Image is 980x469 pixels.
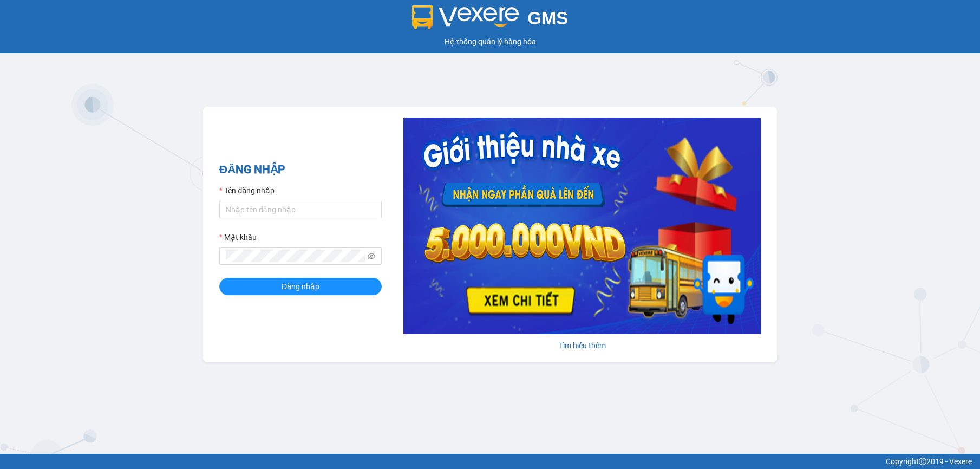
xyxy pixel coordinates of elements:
img: banner-0 [403,118,761,334]
div: Copyright 2019 - Vexere [8,455,972,467]
input: Tên đăng nhập [219,201,382,218]
img: logo 2 [412,5,519,29]
span: Đăng nhập [282,281,319,292]
label: Tên đăng nhập [219,185,275,197]
div: Hệ thống quản lý hàng hóa [3,36,977,48]
span: eye-invisible [368,252,375,260]
span: GMS [527,8,568,28]
span: copyright [919,458,926,465]
input: Mật khẩu [226,250,365,262]
button: Đăng nhập [219,278,382,295]
a: GMS [412,16,569,25]
label: Mật khẩu [219,231,257,243]
div: Tìm hiểu thêm [403,340,761,351]
h2: ĐĂNG NHẬP [219,161,382,179]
